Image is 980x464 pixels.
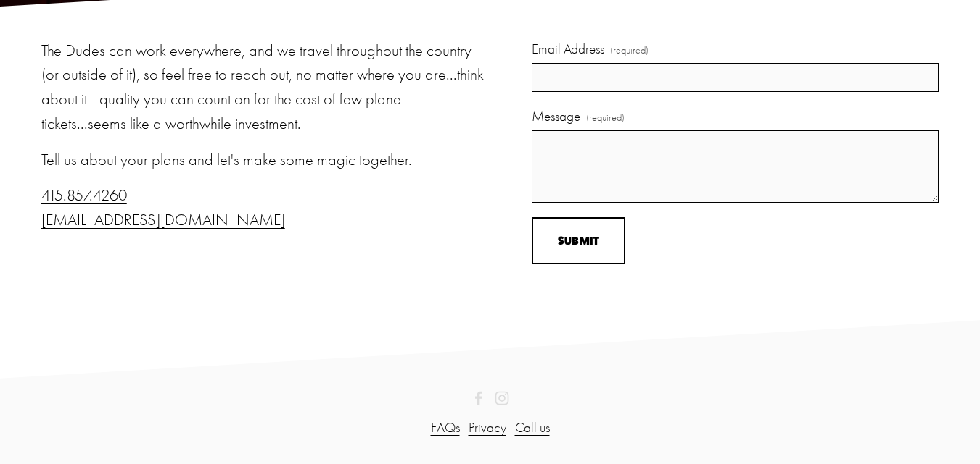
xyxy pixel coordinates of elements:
a: Instagram [495,391,509,405]
span: (required) [586,110,625,126]
a: Privacy [469,418,506,439]
a: FAQs [431,418,460,439]
a: [EMAIL_ADDRESS][DOMAIN_NAME] [41,211,285,229]
span: Email Address [532,39,604,60]
span: Message [532,106,580,127]
span: Submit [558,234,600,248]
p: The Dudes can work everywhere, and we travel throughout the country (or outside of it), so feel f... [41,39,486,137]
a: 415.857.4260 [41,186,127,205]
button: SubmitSubmit [532,217,625,264]
p: Tell us about your plans and let's make some magic together. [41,148,486,173]
a: 2 Dudes & A Booth [472,391,486,405]
a: Call us [515,418,550,439]
span: (required) [610,43,648,59]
